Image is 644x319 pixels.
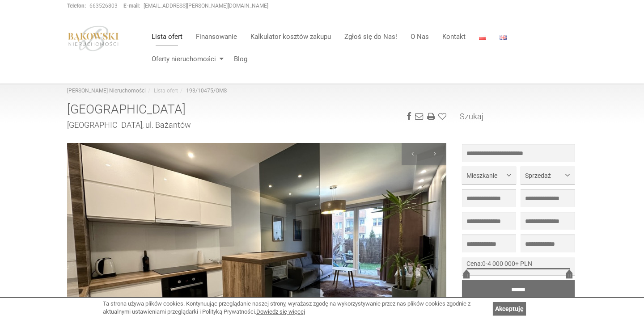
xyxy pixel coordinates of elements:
[466,260,482,267] span: Cena:
[244,28,338,46] a: Kalkulator kosztów zakupu
[67,88,146,94] a: [PERSON_NAME] Nieruchomości
[67,3,86,9] strong: Telefon:
[67,103,446,117] h1: [GEOGRAPHIC_DATA]
[146,87,178,95] li: Lista ofert
[89,3,118,9] a: 663526803
[404,28,436,46] a: O Nas
[493,302,526,315] a: Akceptuję
[123,3,140,9] strong: E-mail:
[525,171,563,180] span: Sprzedaż
[145,50,227,68] a: Oferty nieruchomości
[462,257,575,275] div: -
[256,308,305,315] a: Dowiedz się więcej
[500,35,507,40] img: English
[186,88,227,94] a: 193/10475/OMS
[103,300,488,316] div: Ta strona używa plików cookies. Kontynuując przeglądanie naszej strony, wyrażasz zgodę na wykorzy...
[67,121,446,130] h2: [GEOGRAPHIC_DATA], ul. Bażantów
[482,260,486,267] span: 0
[462,166,516,184] button: Mieszkanie
[487,260,532,267] span: 4 000 000+ PLN
[227,50,247,68] a: Blog
[436,28,472,46] a: Kontakt
[145,28,189,46] a: Lista ofert
[189,28,244,46] a: Finansowanie
[338,28,404,46] a: Zgłoś się do Nas!
[466,171,505,180] span: Mieszkanie
[67,25,120,51] img: logo
[144,3,268,9] a: [EMAIL_ADDRESS][PERSON_NAME][DOMAIN_NAME]
[460,112,577,128] h3: Szukaj
[479,35,486,40] img: Polski
[521,166,575,184] button: Sprzedaż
